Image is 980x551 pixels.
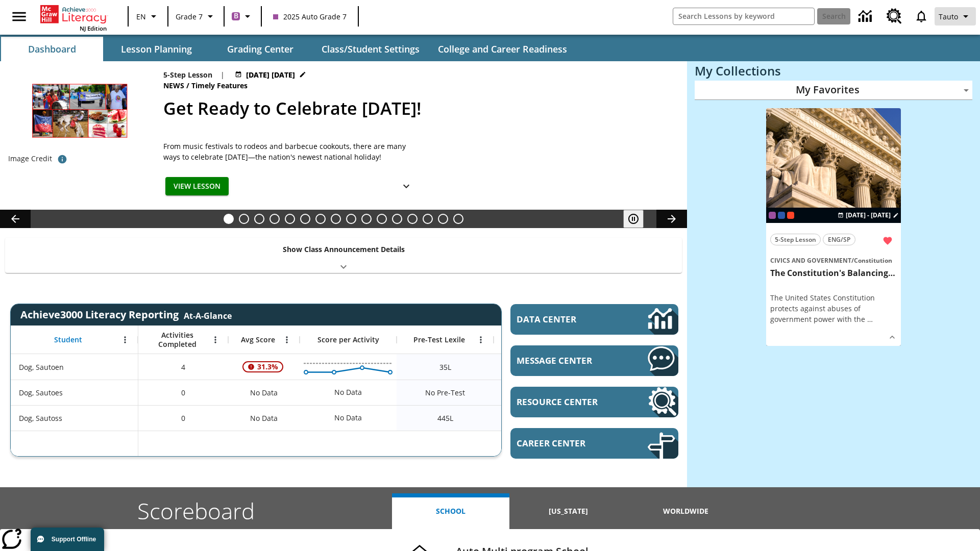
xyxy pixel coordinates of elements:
div: At-A-Glance [184,308,232,321]
button: Open Menu [473,332,488,347]
button: Slide 13 Pre-release lesson [407,214,418,224]
span: Support Offline [52,536,96,543]
button: Slide 9 Attack of the Terrifying Tomatoes [346,214,356,224]
span: Message Center [517,355,617,366]
p: 5-Step Lesson [163,69,212,80]
button: Lesson Planning [105,37,207,61]
span: Dog, Sautoss [19,413,62,423]
a: Resource Center, Will open in new tab [510,387,678,417]
div: 0, Dog, Sautoss [138,405,228,431]
button: Slide 11 The Invasion of the Free CD [377,214,387,224]
button: Open Menu [117,332,133,347]
button: School [392,493,509,529]
button: Slide 10 Fashion Forward in Ancient Rome [361,214,372,224]
button: Boost Class color is purple. Change class color [228,7,258,26]
a: Notifications [908,3,935,30]
a: Resource Center, Will open in new tab [880,3,908,30]
button: Class/Student Settings [313,37,428,61]
button: Jul 17 - Jun 30 Choose Dates [233,69,308,80]
div: Test 1 [787,212,794,219]
a: Data Center [852,3,880,31]
a: Home [40,4,107,24]
div: lesson details [766,108,901,346]
div: 4, Dog, Sautoen [138,354,228,380]
span: Student [54,335,82,344]
button: Open Menu [208,332,223,347]
a: Message Center [510,345,678,376]
div: No Data, Dog, Sautoes [494,380,591,405]
span: [DATE] [DATE] [246,69,295,80]
span: | [220,69,225,80]
button: Slide 1 Get Ready to Celebrate Juneteenth! [224,214,234,224]
span: OL 2025 Auto Grade 8 [778,212,785,219]
button: Worldwide [627,493,745,529]
button: Slide 8 Solar Power to the People [331,214,341,224]
button: Slide 5 Cruise Ships: Making Waves [285,214,295,224]
span: B [234,10,238,22]
p: Image Credit [8,154,52,164]
span: Tauto [939,11,958,22]
button: Grade: Grade 7, Select a grade [171,7,220,26]
h2: Get Ready to Celebrate Juneteenth! [163,95,675,121]
span: Constitution [854,256,892,265]
div: From music festivals to rodeos and barbecue cookouts, there are many ways to celebrate [DATE]—the... [163,141,419,162]
div: Pause [623,210,654,228]
div: No Data, Dog, Sautoss [329,408,367,428]
span: No Data [245,382,283,403]
span: Pre-Test Lexile [413,335,465,344]
span: Topic: Civics and Government/Constitution [770,255,897,266]
a: Career Center [510,428,678,459]
input: search field [673,8,814,24]
button: Remove from Favorites [878,232,897,250]
button: View Lesson [165,177,229,196]
span: Grade 7 [176,11,203,22]
div: No Data, Dog, Sautoss [228,405,300,431]
button: Open side menu [4,2,34,32]
button: Slide 6 Private! Keep Out! [300,214,310,224]
span: NJ Edition [80,24,107,32]
span: Civics and Government [770,256,851,265]
span: Dog, Sautoes [19,387,63,398]
img: Photos of red foods and of people celebrating Juneteenth at parades, Opal's Walk, and at a rodeo. [8,69,151,150]
span: Career Center [517,437,617,449]
button: Dashboard [1,37,103,61]
div: No Data, Dog, Sautoes [228,380,300,405]
div: 445 Lexile, Below expected, Dog, Sautoss [494,405,591,431]
div: 35 Lexile, ER, Based on the Lexile Reading measure, student is an Emerging Reader (ER) and will h... [494,354,591,380]
span: Data Center [517,313,613,325]
button: College and Career Readiness [430,37,575,61]
button: Profile/Settings [935,7,976,26]
span: 31.3% [253,358,282,376]
div: Current Class [769,212,776,219]
span: / [851,256,854,265]
button: Slide 15 The Constitution's Balancing Act [438,214,448,224]
span: 5-Step Lesson [775,234,816,245]
button: Slide 12 Mixed Practice: Citing Evidence [392,214,402,224]
span: 0 [181,387,185,398]
body: Maximum 600 characters Press Escape to exit toolbar Press Alt + F10 to reach toolbar [4,8,149,17]
span: 445 Lexile, Dog, Sautoss [437,413,453,423]
span: / [186,81,189,90]
span: News [163,80,186,91]
button: Slide 4 Time for Moon Rules? [269,214,280,224]
button: Grading Center [209,37,311,61]
span: 2025 Auto Grade 7 [273,11,347,22]
span: EN [136,11,146,22]
button: Slide 14 Career Lesson [423,214,433,224]
div: My Favorites [695,81,972,100]
div: , 31.3%, Attention! This student's Average First Try Score of 31.3% is below 65%, Dog, Sautoen [228,354,300,380]
button: ENG/SP [823,234,855,245]
div: The United States Constitution protects against abuses of government power with the [770,292,897,324]
span: Achieve3000 Literacy Reporting [20,308,232,321]
button: Language: EN, Select a language [132,7,164,26]
span: 35 Lexile, Dog, Sautoen [439,362,451,372]
button: Slide 7 The Last Homesteaders [315,214,326,224]
div: 0, Dog, Sautoes [138,380,228,405]
span: From music festivals to rodeos and barbecue cookouts, there are many ways to celebrate Juneteenth... [163,141,419,162]
span: 4 [181,362,185,372]
h3: The Constitution's Balancing Act [770,268,897,279]
button: Aug 24 - Aug 24 Choose Dates [836,211,901,220]
button: Lesson carousel, Next [656,210,687,228]
button: Slide 16 Point of View [453,214,463,224]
